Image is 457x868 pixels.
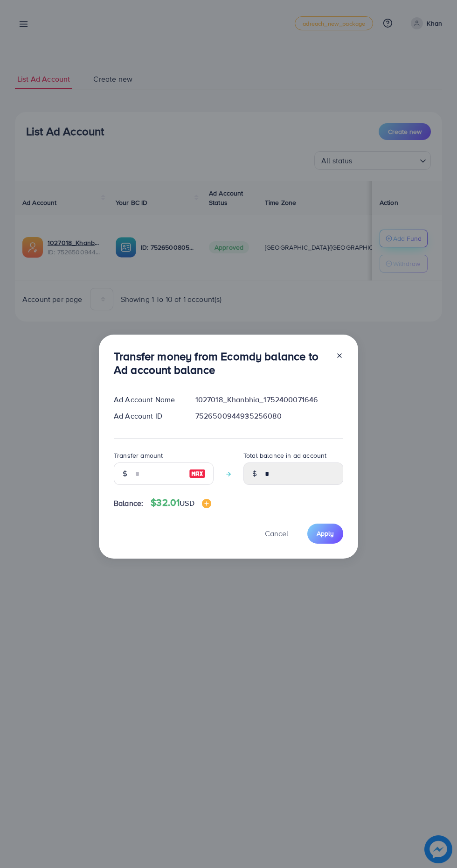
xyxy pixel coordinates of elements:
[202,499,211,508] img: image
[114,451,163,460] label: Transfer amount
[188,394,351,405] div: 1027018_Khanbhia_1752400071646
[151,497,211,509] h4: $32.01
[114,498,143,509] span: Balance:
[253,524,300,544] button: Cancel
[106,394,188,405] div: Ad Account Name
[188,411,351,421] div: 7526500944935256080
[106,411,188,421] div: Ad Account ID
[317,529,334,538] span: Apply
[243,451,326,460] label: Total balance in ad account
[189,468,206,479] img: image
[114,350,328,377] h3: Transfer money from Ecomdy balance to Ad account balance
[265,528,288,539] span: Cancel
[180,498,194,508] span: USD
[307,524,343,544] button: Apply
